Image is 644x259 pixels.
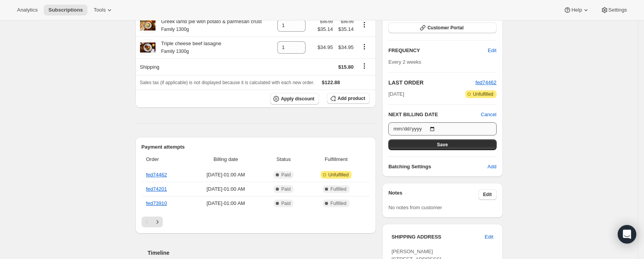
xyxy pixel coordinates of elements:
span: Fulfilled [330,200,346,207]
span: Fulfillment [307,156,365,163]
span: [DATE] · 01:00 AM [191,200,260,207]
span: [DATE] [388,90,404,98]
span: Add product [338,95,365,102]
button: Customer Portal [388,22,496,33]
span: [DATE] · 01:00 AM [191,185,260,193]
span: Settings [608,7,627,13]
span: [DATE] · 01:00 AM [191,171,260,179]
span: $34.95 [338,44,354,50]
button: Cancel [481,111,496,118]
span: $34.95 [318,44,333,50]
button: Add product [327,93,370,104]
small: Family 1300g [161,27,189,32]
span: Save [437,142,448,148]
span: Tools [94,7,106,13]
span: Status [265,156,302,163]
a: fed74462 [146,172,167,178]
span: Paid [281,172,290,178]
nav: Pagination [142,217,370,227]
span: Customer Portal [427,25,463,31]
button: Product actions [358,20,371,29]
span: Sales tax (if applicable) is not displayed because it is calculated with each new order. [140,80,314,85]
h3: SHIPPING ADDRESS [391,233,485,241]
span: Edit [488,47,496,54]
th: Shipping [135,58,274,75]
button: Edit [478,189,497,200]
span: Paid [281,200,290,207]
small: Family 1300g [161,49,189,54]
span: $35.14 [338,25,354,33]
h2: FREQUENCY [388,47,488,54]
button: Tools [89,5,118,15]
span: Every 2 weeks [388,59,421,65]
span: Edit [483,191,492,198]
span: Unfulfilled [473,91,494,97]
h2: Timeline [148,249,376,257]
button: fed74462 [475,79,496,86]
button: Settings [596,5,632,15]
button: Shipping actions [358,62,371,70]
button: Save [388,139,496,150]
h2: NEXT BILLING DATE [388,111,481,118]
button: Edit [480,231,498,243]
button: Edit [483,44,501,57]
h2: Payment attempts [142,143,370,151]
button: Subscriptions [44,5,87,15]
span: $35.14 [318,25,333,33]
span: Subscriptions [48,7,83,13]
button: Add [483,161,501,173]
div: Triple cheese beef lasagne [155,40,222,55]
div: Greek lamb pie with potato & parmesan crust [155,18,262,33]
small: $36.99 [320,19,333,24]
button: Apply discount [270,93,319,105]
h2: LAST ORDER [388,79,475,86]
span: $15.80 [338,64,354,70]
button: Product actions [358,42,371,51]
h6: Batching Settings [388,163,487,171]
span: $122.88 [322,80,340,85]
span: Fulfilled [330,186,346,192]
a: fed74201 [146,186,167,192]
button: Help [559,5,594,15]
span: Help [571,7,582,13]
small: $36.99 [341,19,354,24]
button: Analytics [12,5,42,15]
span: Apply discount [281,96,314,102]
a: fed74462 [475,80,496,85]
span: Add [487,163,496,171]
th: Order [142,151,189,168]
a: fed73910 [146,200,167,206]
span: Analytics [17,7,38,13]
span: No notes from customer [388,205,442,210]
span: Edit [485,233,493,241]
span: Unfulfilled [328,172,349,178]
span: Billing date [191,156,260,163]
button: Next [152,217,163,227]
div: Open Intercom Messenger [618,225,636,244]
h3: Notes [388,189,478,200]
span: Paid [281,186,290,192]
